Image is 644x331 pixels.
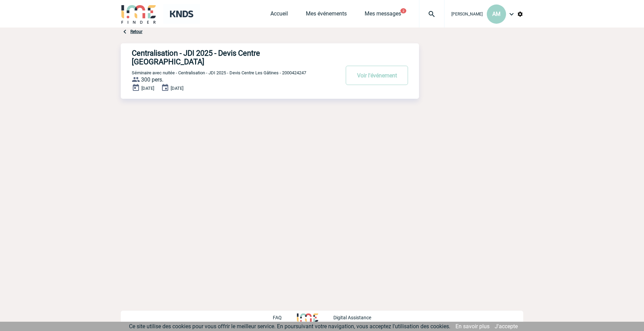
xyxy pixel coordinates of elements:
a: J'accepte [495,323,518,330]
h4: Centralisation - JDI 2025 - Devis Centre [GEOGRAPHIC_DATA] [132,49,319,66]
button: Voir l'événement [346,66,408,85]
a: Mes messages [365,10,401,20]
span: AM [492,11,501,17]
span: [DATE] [171,86,183,91]
a: En savoir plus [455,323,490,330]
p: FAQ [273,315,282,320]
span: [DATE] [141,86,154,91]
span: Ce site utilise des cookies pour vous offrir le meilleur service. En poursuivant votre navigation... [129,323,450,330]
a: Mes événements [306,10,347,20]
span: Séminaire avec nuitée - Centralisation - JDI 2025 - Devis Centre Les Gâtines - 2000424247 [132,70,306,75]
button: 2 [400,8,406,13]
p: Digital Assistance [333,315,371,320]
img: IME-Finder [121,4,157,24]
a: Accueil [270,10,288,20]
span: [PERSON_NAME] [451,12,483,17]
a: Retour [130,29,142,34]
img: http://www.idealmeetingsevents.fr/ [297,313,318,322]
span: 300 pers. [141,76,163,83]
a: FAQ [273,314,297,320]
